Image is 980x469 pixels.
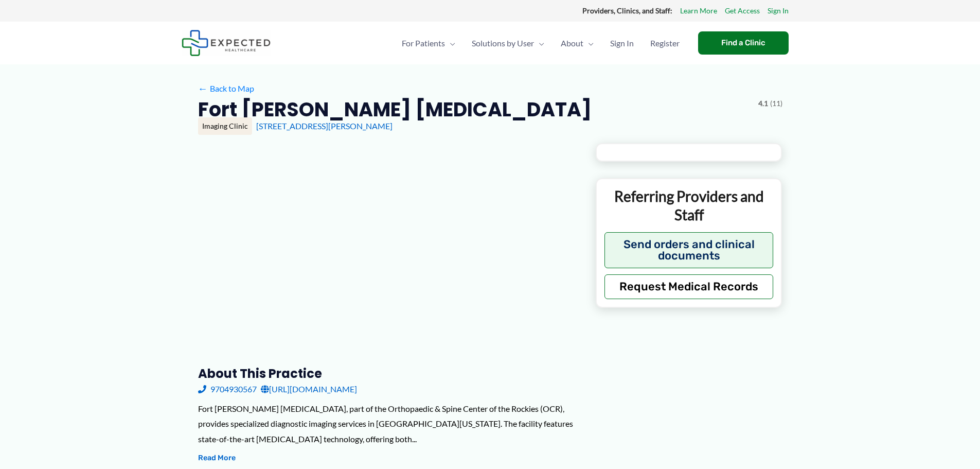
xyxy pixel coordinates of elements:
[768,4,789,18] a: Sign In
[198,83,208,93] span: ←
[583,25,594,61] span: Menu Toggle
[698,31,789,55] a: Find a Clinic
[561,25,583,61] span: About
[198,81,254,96] a: ←Back to Map
[553,25,602,61] a: AboutMenu Toggle
[182,30,271,56] img: Expected Healthcare Logo - side, dark font, small
[680,4,717,18] a: Learn More
[472,25,534,61] span: Solutions by User
[650,25,680,61] span: Register
[464,25,553,61] a: Solutions by UserMenu Toggle
[604,232,774,268] button: Send orders and clinical documents
[402,25,445,61] span: For Patients
[261,381,357,397] a: [URL][DOMAIN_NAME]
[198,401,579,447] div: Fort [PERSON_NAME] [MEDICAL_DATA], part of the Orthopaedic & Spine Center of the Rockies (OCR), p...
[534,25,544,61] span: Menu Toggle
[725,4,760,18] a: Get Access
[256,121,393,131] a: [STREET_ADDRESS][PERSON_NAME]
[394,25,688,61] nav: Primary Site Navigation
[198,366,579,381] h3: About this practice
[610,25,634,61] span: Sign In
[582,6,672,15] strong: Providers, Clinics, and Staff:
[642,25,688,61] a: Register
[770,97,782,110] span: (11)
[758,97,768,110] span: 4.1
[602,25,642,61] a: Sign In
[445,25,455,61] span: Menu Toggle
[198,97,592,122] h2: Fort [PERSON_NAME] [MEDICAL_DATA]
[604,187,774,224] p: Referring Providers and Staff
[604,274,774,299] button: Request Medical Records
[394,25,464,61] a: For PatientsMenu Toggle
[198,452,236,464] button: Read More
[198,117,252,135] div: Imaging Clinic
[198,381,257,397] a: 9704930567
